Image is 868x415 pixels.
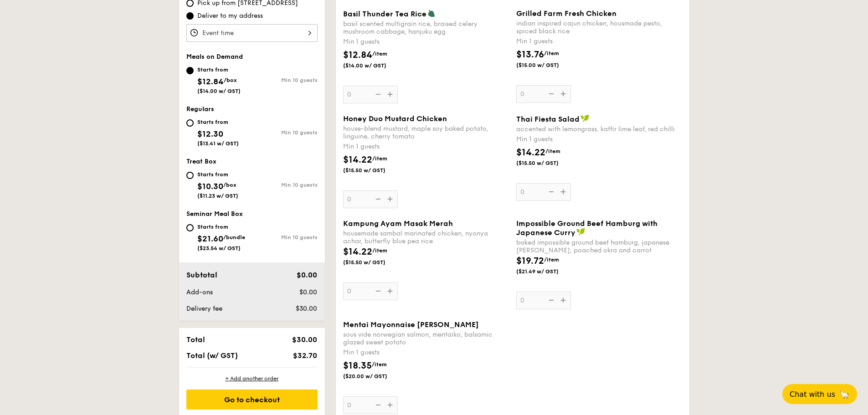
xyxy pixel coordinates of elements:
[343,125,509,140] div: house-blend mustard, maple soy baked potato, linguine, cherry tomato
[516,20,682,35] div: indian inspired cajun chicken, housmade pesto, spiced black rice
[544,50,559,56] span: /item
[186,335,205,344] span: Total
[186,351,238,360] span: Total (w/ GST)
[839,389,850,400] span: 🦙
[516,49,544,60] span: $13.76
[197,129,223,139] span: $12.30
[186,158,216,165] span: Treat Box
[576,228,586,236] img: icon-vegan.f8ff3823.svg
[343,373,405,380] span: ($20.00 w/ GST)
[343,142,509,151] div: Min 1 guests
[545,148,560,154] span: /item
[372,155,387,162] span: /item
[343,50,372,61] span: $12.84
[580,114,590,123] img: icon-vegan.f8ff3823.svg
[427,9,436,17] img: icon-vegetarian.fe4039eb.svg
[372,247,387,254] span: /item
[186,288,213,296] span: Add-ons
[186,224,194,231] input: Starts from$21.60/bundle($23.54 w/ GST)Min 10 guests
[186,119,194,127] input: Starts from$12.30($13.41 w/ GST)Min 10 guests
[343,259,405,266] span: ($15.50 w/ GST)
[343,62,405,69] span: ($14.00 w/ GST)
[516,61,578,69] span: ($15.00 w/ GST)
[544,256,559,263] span: /item
[292,335,317,344] span: $30.00
[516,9,616,18] span: Grilled Farm Fresh Chicken
[197,171,238,178] div: Starts from
[372,51,387,57] span: /item
[197,181,223,191] span: $10.30
[186,271,217,279] span: Subtotal
[252,234,318,241] div: Min 10 guests
[343,20,509,36] div: basil scented multigrain rice, braised celery mushroom cabbage, hanjuku egg
[186,172,194,179] input: Starts from$10.30/box($11.23 w/ GST)Min 10 guests
[343,348,509,357] div: Min 1 guests
[252,129,318,136] div: Min 10 guests
[186,24,318,42] input: Event time
[186,375,318,382] div: + Add another order
[343,114,447,123] span: Honey Duo Mustard Chicken
[516,135,682,144] div: Min 1 guests
[197,11,263,20] span: Deliver to my address
[186,12,194,20] input: Deliver to my address
[343,10,426,18] span: Basil Thunder Tea Rice
[516,256,544,266] span: $19.72
[197,77,224,87] span: $12.84
[516,37,682,46] div: Min 1 guests
[516,239,682,254] div: baked impossible ground beef hamburg, japanese [PERSON_NAME], poached okra and carrot
[343,246,372,257] span: $14.22
[516,219,657,237] span: Impossible Ground Beef Hamburg with Japanese Curry
[297,271,317,279] span: $0.00
[197,234,223,244] span: $21.60
[197,66,241,73] div: Starts from
[343,37,509,46] div: Min 1 guests
[186,105,214,113] span: Regulars
[186,389,318,410] div: Go to checkout
[516,159,578,167] span: ($15.50 w/ GST)
[197,88,241,94] span: ($14.00 w/ GST)
[197,223,245,231] div: Starts from
[224,77,237,83] span: /box
[252,182,318,188] div: Min 10 guests
[343,219,453,228] span: Kampung Ayam Masak Merah
[296,305,317,313] span: $30.00
[343,230,509,245] div: housemade sambal marinated chicken, nyonya achar, butterfly blue pea rice
[197,140,239,147] span: ($13.41 w/ GST)
[516,147,545,158] span: $14.22
[516,115,580,123] span: Thai Fiesta Salad
[223,234,245,241] span: /bundle
[299,288,317,296] span: $0.00
[186,210,243,218] span: Seminar Meal Box
[343,154,372,165] span: $14.22
[197,193,238,199] span: ($11.23 w/ GST)
[343,331,509,346] div: sous vide norwegian salmon, mentaiko, balsamic glazed sweet potato
[790,390,835,399] span: Chat with us
[782,384,857,404] button: Chat with us🦙
[252,77,318,83] div: Min 10 guests
[372,361,387,368] span: /item
[343,360,372,371] span: $18.35
[293,351,317,360] span: $32.70
[197,118,239,126] div: Starts from
[186,53,243,61] span: Meals on Demand
[186,67,194,74] input: Starts from$12.84/box($14.00 w/ GST)Min 10 guests
[516,125,682,133] div: accented with lemongrass, kaffir lime leaf, red chilli
[186,305,222,313] span: Delivery fee
[223,182,236,188] span: /box
[343,320,479,329] span: Mentai Mayonnaise [PERSON_NAME]
[197,245,241,251] span: ($23.54 w/ GST)
[516,268,578,275] span: ($21.49 w/ GST)
[343,167,405,174] span: ($15.50 w/ GST)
